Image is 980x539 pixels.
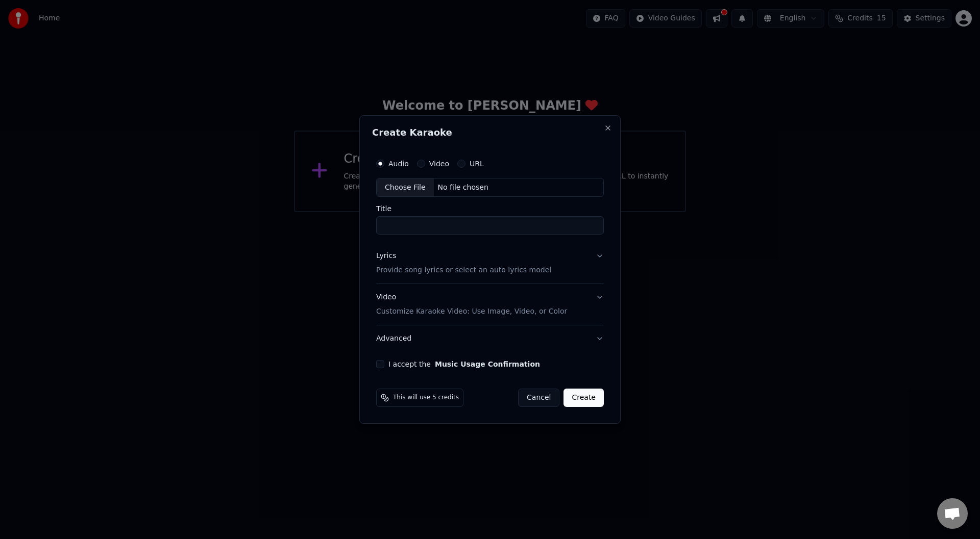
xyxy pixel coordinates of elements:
[376,325,604,352] button: Advanced
[563,389,604,407] button: Create
[376,251,396,262] div: Lyrics
[376,206,604,213] label: Title
[434,183,493,193] div: No file chosen
[377,178,434,197] div: Choose File
[372,128,608,137] h2: Create Karaoke
[435,361,540,368] button: I accept the
[470,160,484,167] label: URL
[388,160,409,167] label: Audio
[388,361,540,368] label: I accept the
[376,285,604,325] button: VideoCustomize Karaoke Video: Use Image, Video, or Color
[376,293,567,317] div: Video
[429,160,449,167] label: Video
[393,394,459,402] span: This will use 5 credits
[376,306,567,317] p: Customize Karaoke Video: Use Image, Video, or Color
[376,266,551,276] p: Provide song lyrics or select an auto lyrics model
[376,243,604,284] button: LyricsProvide song lyrics or select an auto lyrics model
[518,389,559,407] button: Cancel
